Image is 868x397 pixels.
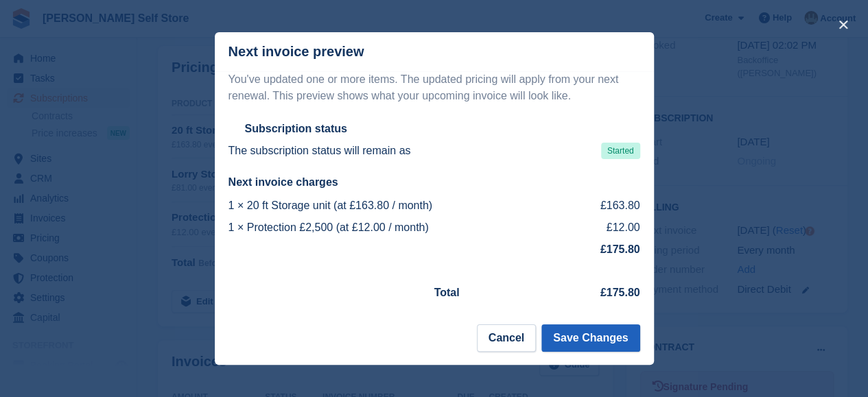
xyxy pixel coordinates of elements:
td: 1 × Protection £2,500 (at £12.00 / month) [228,217,573,239]
h2: Next invoice charges [228,176,640,189]
p: Next invoice preview [228,44,364,60]
p: The subscription status will remain as [228,143,411,159]
span: Started [601,143,640,159]
td: £163.80 [573,195,640,217]
button: Cancel [477,324,536,352]
button: close [832,14,854,36]
td: £12.00 [573,217,640,239]
h2: Subscription status [245,122,347,136]
button: Save Changes [541,324,640,352]
strong: £175.80 [600,287,640,298]
p: You've updated one or more items. The updated pricing will apply from your next renewal. This pre... [228,71,640,104]
strong: Total [434,287,460,298]
td: 1 × 20 ft Storage unit (at £163.80 / month) [228,195,573,217]
strong: £175.80 [600,243,640,255]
